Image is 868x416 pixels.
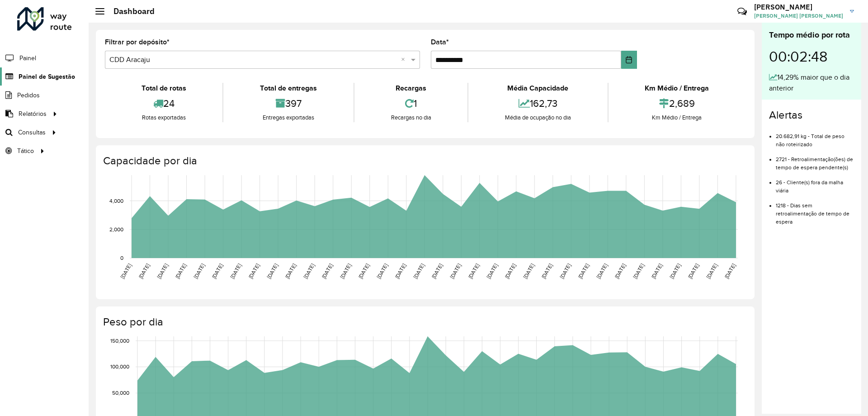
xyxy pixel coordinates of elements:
div: Total de rotas [107,83,220,94]
li: 20.682,91 kg - Total de peso não roteirizado [776,125,854,148]
text: [DATE] [613,263,627,280]
text: [DATE] [540,263,553,280]
text: [DATE] [595,263,609,280]
text: [DATE] [723,263,736,280]
div: 24 [107,94,220,113]
text: 2,000 [109,226,123,232]
text: [DATE] [357,263,370,280]
div: 162,73 [471,94,605,113]
text: [DATE] [156,263,169,280]
text: [DATE] [522,263,535,280]
span: [PERSON_NAME] [PERSON_NAME] [754,12,843,20]
text: [DATE] [229,263,242,280]
div: Entregas exportadas [226,113,351,122]
div: 1 [357,94,465,113]
text: [DATE] [504,263,517,280]
text: [DATE] [467,263,480,280]
div: Tempo médio por rota [769,29,854,41]
div: Km Médio / Entrega [611,113,743,122]
text: [DATE] [247,263,260,280]
text: [DATE] [302,263,316,280]
text: [DATE] [430,263,443,280]
text: 4,000 [109,198,123,204]
label: Filtrar por depósito [105,37,170,48]
text: [DATE] [376,263,389,280]
text: [DATE] [412,263,425,280]
div: Recargas no dia [357,113,465,122]
div: Rotas exportadas [107,113,220,122]
text: [DATE] [174,263,187,280]
div: Km Médio / Entrega [611,83,743,94]
text: [DATE] [339,263,352,280]
div: 00:02:48 [769,41,854,72]
h3: [PERSON_NAME] [754,3,843,11]
text: 100,000 [110,364,129,370]
text: [DATE] [632,263,645,280]
text: 150,000 [110,338,129,344]
div: 397 [226,94,351,113]
text: [DATE] [486,263,499,280]
text: [DATE] [449,263,462,280]
div: 2,689 [611,94,743,113]
span: Tático [17,146,34,156]
span: Relatórios [19,109,47,119]
div: Total de entregas [226,83,351,94]
text: [DATE] [119,263,132,280]
h4: Capacidade por dia [103,154,745,167]
span: Painel de Sugestão [19,72,75,81]
button: Choose Date [621,51,637,69]
text: [DATE] [669,263,682,280]
text: [DATE] [284,263,297,280]
h2: Dashboard [104,6,155,16]
span: Painel [19,53,36,63]
h4: Peso por dia [103,316,745,329]
div: Média Capacidade [471,83,605,94]
text: [DATE] [193,263,206,280]
text: 50,000 [112,390,129,396]
div: 14,29% maior que o dia anterior [769,72,854,94]
li: 1218 - Dias sem retroalimentação de tempo de espera [776,195,854,226]
text: [DATE] [577,263,590,280]
text: [DATE] [137,263,151,280]
h4: Alertas [769,109,854,122]
text: 0 [120,255,123,261]
text: [DATE] [266,263,279,280]
span: Consultas [18,128,46,137]
text: [DATE] [687,263,700,280]
li: 26 - Cliente(s) fora da malha viária [776,172,854,195]
div: Recargas [357,83,465,94]
text: [DATE] [211,263,224,280]
text: [DATE] [394,263,407,280]
span: Pedidos [17,91,40,100]
text: [DATE] [559,263,572,280]
text: [DATE] [321,263,334,280]
a: Contato Rápido [732,2,752,21]
span: Clear all [401,54,409,65]
text: [DATE] [705,263,718,280]
div: Média de ocupação no dia [471,113,605,122]
label: Data [431,37,449,48]
li: 2721 - Retroalimentação(ões) de tempo de espera pendente(s) [776,148,854,172]
text: [DATE] [650,263,663,280]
